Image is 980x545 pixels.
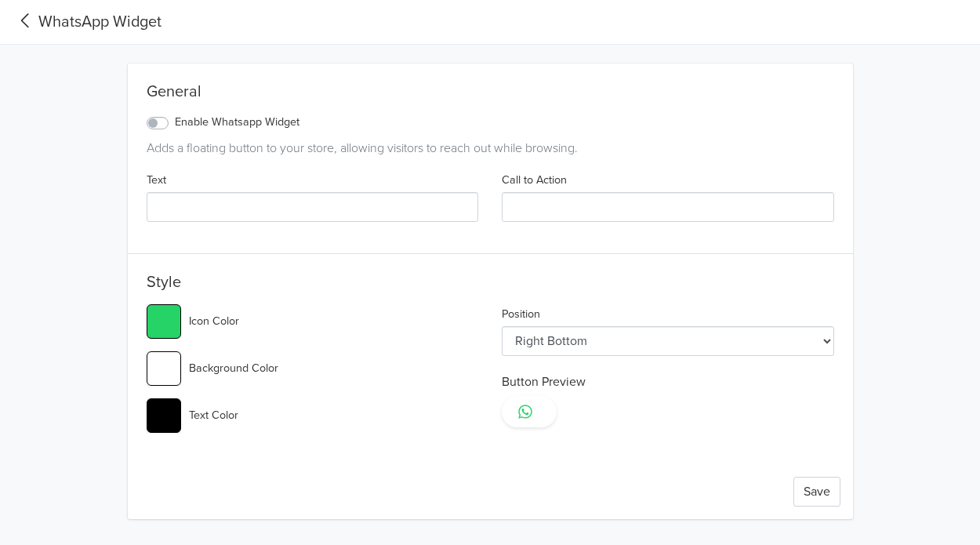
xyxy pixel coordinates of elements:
label: Position [502,306,540,323]
h6: Button Preview [502,375,834,390]
a: WhatsApp Widget [13,10,162,34]
label: Enable Whatsapp Widget [175,114,299,131]
div: Adds a floating button to your store, allowing visitors to reach out while browsing. [147,139,834,158]
label: Text [147,172,166,189]
label: Background Color [189,360,278,377]
label: Icon Color [189,313,239,330]
div: General [147,82,834,107]
button: Save [793,477,840,507]
label: Call to Action [502,172,567,189]
label: Text Color [189,407,238,424]
h5: Style [147,273,834,298]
